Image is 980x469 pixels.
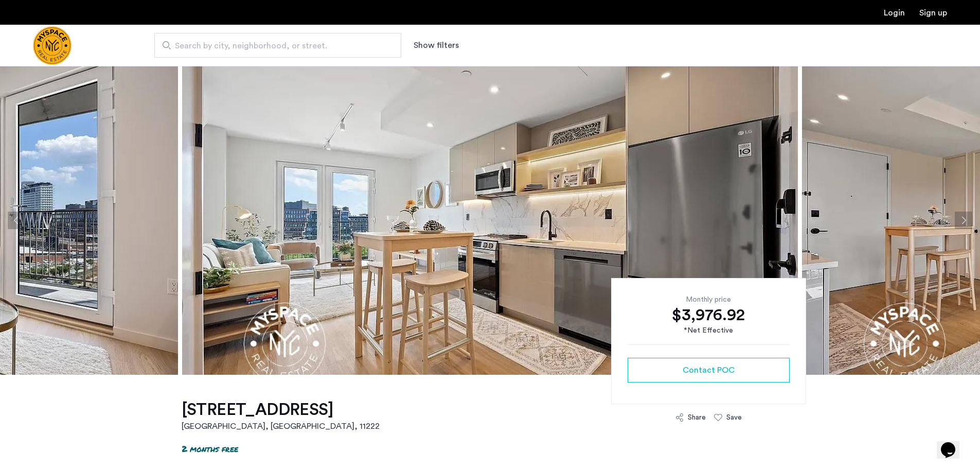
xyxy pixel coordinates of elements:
div: Share [688,412,706,423]
div: $3,976.92 [628,305,790,325]
button: Next apartment [955,212,972,229]
img: logo [33,26,72,65]
h1: [STREET_ADDRESS] [182,399,380,420]
button: button [628,358,790,383]
div: Save [726,412,742,423]
div: Monthly price [628,294,790,305]
input: Apartment Search [154,33,401,58]
span: Search by city, neighborhood, or street. [175,40,372,52]
div: *Net Effective [628,325,790,336]
img: apartment [182,66,798,375]
h2: [GEOGRAPHIC_DATA], [GEOGRAPHIC_DATA] , 11222 [182,420,380,432]
a: Registration [919,9,947,17]
a: Cazamio Logo [33,26,72,65]
p: 2 months free [182,443,238,455]
button: Previous apartment [8,212,25,229]
a: Login [884,9,905,17]
iframe: chat widget [937,428,970,459]
a: [STREET_ADDRESS][GEOGRAPHIC_DATA], [GEOGRAPHIC_DATA], 11222 [182,399,380,432]
button: Show or hide filters [414,39,459,51]
span: Contact POC [683,364,735,376]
